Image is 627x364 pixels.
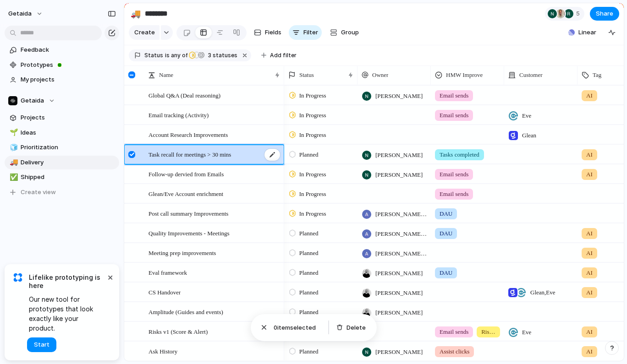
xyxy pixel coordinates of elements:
span: 5 [576,9,583,18]
span: Eval framework [148,267,187,277]
span: Glean [522,131,536,140]
span: Feedback [21,45,116,54]
span: Ideas [21,128,116,137]
span: [PERSON_NAME] Sarma [375,249,427,258]
span: Customer [519,71,543,80]
span: [PERSON_NAME] [375,348,423,357]
span: Our new tool for prototypes that look exactly like your product. [29,294,105,333]
span: AI [586,268,593,277]
div: 🧊Prioritization [5,141,119,154]
span: Email sends [440,111,468,120]
span: Quality Improvements - Meetings [148,228,230,238]
button: getaida [4,6,48,21]
span: AI [586,288,593,297]
span: Owner [372,71,388,80]
span: Post call summary Improvements [148,208,228,218]
span: Group [341,28,359,37]
span: In Progress [299,130,326,140]
span: Start [34,340,49,349]
button: Delete [333,321,369,334]
button: ✅ [8,173,17,182]
button: Add filter [256,49,302,62]
span: Planned [299,308,319,317]
span: [PERSON_NAME] Sarma [375,210,427,219]
a: Projects [5,111,119,125]
span: Status [299,71,314,80]
span: Assist clicks [440,347,469,356]
button: 🚚 [128,6,143,21]
a: ✅Shipped [5,170,119,184]
span: Add filter [270,51,297,60]
span: Status [144,51,163,60]
button: Getaida [5,94,119,108]
span: Projects [21,113,116,122]
button: Share [590,7,619,21]
a: Prototypes [5,58,119,72]
span: AI [586,347,593,356]
span: getaida [8,9,32,18]
span: AI [586,91,593,100]
span: Risks addressed [481,327,495,337]
button: Start [27,337,56,352]
button: 🚚 [8,158,17,167]
span: Planned [299,347,319,356]
span: [PERSON_NAME] [375,308,423,317]
span: Fields [265,28,281,37]
span: statuses [205,51,237,60]
span: Planned [299,229,319,238]
span: Planned [299,288,319,297]
a: 🌱Ideas [5,126,119,140]
span: Email sends [440,327,468,337]
span: Eve [522,111,531,120]
span: Follow-up dervied from Emails [148,168,224,179]
span: DAU [440,229,452,238]
span: CS Handover [148,287,181,297]
span: My projects [21,75,116,84]
span: Risks v1 (Score & Alert) [148,326,208,337]
span: AI [586,249,593,258]
span: Email tracking (Activity) [148,109,209,120]
button: Linear [565,26,600,39]
button: Create [129,25,159,40]
button: Dismiss [104,272,115,283]
span: Delivery [21,158,116,167]
span: [PERSON_NAME] [375,269,423,278]
span: Tag [593,71,601,80]
button: 3 statuses [188,50,239,60]
span: Prototypes [21,60,116,70]
span: Email sends [440,91,468,100]
a: Feedback [5,43,119,57]
span: 0 [274,324,277,331]
span: Shipped [21,173,116,182]
span: Prioritization [21,143,116,152]
div: 🚚Delivery [5,156,119,169]
div: ✅ [10,172,16,183]
span: Planned [299,249,319,258]
span: Meeting prep improvements [148,247,216,258]
span: Delete [346,323,366,332]
span: Global Q&A (Deal reasoning) [148,90,220,100]
span: In Progress [299,111,326,120]
button: 🧊 [8,143,17,152]
span: Lifelike prototyping is here [29,273,105,290]
span: Ask History [148,346,177,356]
span: AI [586,229,593,238]
span: Account Research Improvements [148,129,228,140]
span: In Progress [299,209,326,218]
div: 🧊 [10,142,16,153]
span: AI [586,327,593,337]
span: Email sends [440,170,468,179]
span: [PERSON_NAME] [375,92,423,101]
span: [PERSON_NAME] [375,151,423,160]
span: AI [586,150,593,159]
span: Create [134,28,155,37]
div: 🚚 [131,7,141,20]
a: My projects [5,73,119,87]
span: Name [159,71,173,80]
span: HMW Improve [446,71,483,80]
button: Group [325,25,363,40]
span: Task recall for meetings > 30 mins [148,149,231,159]
span: Glean/Eve Account enrichment [148,188,223,199]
